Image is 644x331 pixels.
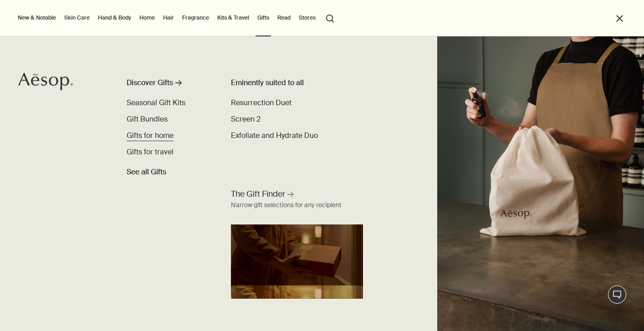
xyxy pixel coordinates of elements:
span: See all Gifts [127,167,166,178]
span: Exfoliate and Hydrate Duo [231,131,318,140]
a: Seasonal Gift Kits [127,97,185,108]
button: Open search [322,9,338,26]
button: Stores [297,12,317,23]
img: An Aesop consultant spritzing a cotton bag with fragrance. [437,36,644,331]
span: The Gift Finder [231,188,285,200]
div: Discover Gifts [127,77,173,88]
a: Skin Care [62,12,92,23]
a: Gifts [256,12,271,23]
div: Aesop says "Our consultants are available now to offer personalised product advice.". Open messag... [486,258,635,322]
span: Gift Bundles [127,114,168,124]
a: Hair [161,12,176,23]
a: Fragrance [180,12,211,23]
a: Gifts for travel [127,147,174,158]
div: Narrow gift selections for any recipient [231,200,342,211]
button: New & Notable [16,12,58,23]
a: Exfoliate and Hydrate Duo [231,130,318,141]
a: Gift Bundles [127,114,168,125]
a: Screen 2 [231,114,261,125]
a: Read [276,12,292,23]
a: Hand & Body [96,12,133,23]
div: Eminently suited to all [231,77,334,88]
span: Gifts for travel [127,147,174,157]
a: Gifts for home [127,130,174,141]
a: See all Gifts [127,163,166,178]
a: The Gift Finder Narrow gift selections for any recipientAesop Gift Finder [229,186,365,299]
span: Screen 2 [231,114,261,124]
span: Resurrection Duet [231,98,291,107]
span: Seasonal Gift Kits [127,98,185,107]
button: Close the Menu [614,13,625,24]
svg: Aesop [18,72,73,91]
a: Resurrection Duet [231,97,291,108]
iframe: Message from Aesop [507,280,635,322]
span: Gifts for home [127,131,174,140]
span: Our consultants are available now to offer personalised product advice. [5,19,114,45]
a: Kits & Travel [215,12,251,23]
a: Aesop [16,70,75,95]
a: Discover Gifts [127,77,211,92]
a: Home [138,12,157,23]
